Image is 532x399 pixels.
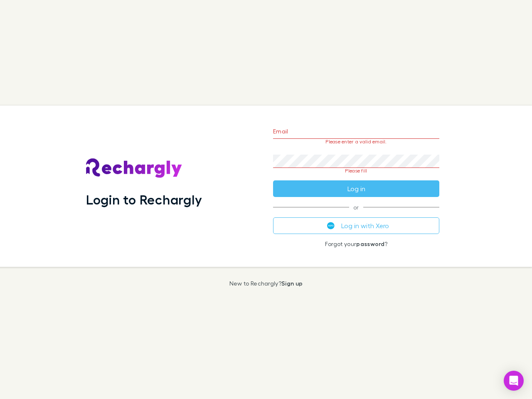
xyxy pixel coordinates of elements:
span: or [273,207,439,207]
button: Log in with Xero [273,217,439,234]
a: Sign up [281,280,303,287]
h1: Login to Rechargly [86,192,202,207]
p: Please enter a valid email. [273,139,439,145]
p: Forgot your ? [273,241,439,247]
img: Xero's logo [327,222,335,229]
a: password [356,240,384,247]
img: Rechargly's Logo [86,158,182,178]
p: Please fill [273,168,439,174]
button: Log in [273,180,439,197]
div: Open Intercom Messenger [504,371,524,391]
p: New to Rechargly? [229,280,303,287]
